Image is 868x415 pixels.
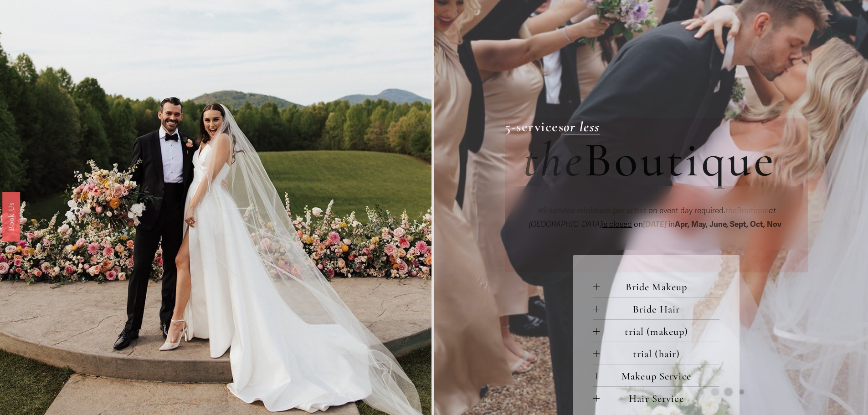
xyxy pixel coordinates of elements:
span: Hair Service [600,392,719,405]
span: Boutique [725,206,769,215]
span: Boutique [584,131,776,190]
p: on [523,204,790,232]
span: Bride Hair [600,303,719,315]
a: Book Us [2,191,20,241]
span: in [667,220,783,229]
span: on event day required. [647,206,725,215]
span: Makeup Service [600,370,719,382]
span: trial (hair) [600,348,719,360]
button: trial (makeup) [593,320,719,342]
em: the [725,206,737,215]
em: the [523,131,584,190]
button: Bride Hair [593,297,719,319]
em: [DATE] [643,220,667,229]
strong: Apr, May, June, Sept, Oct, Nov [675,220,781,229]
strong: 3-service minimum per artist [543,206,647,215]
strong: 5-services [505,118,564,135]
span: trial (makeup) [600,325,719,338]
button: Bride Makeup [593,275,719,297]
em: ✽ [536,206,543,215]
button: trial (hair) [593,342,719,364]
a: or less [564,118,600,135]
button: Hair Service [593,387,719,409]
span: is closed [602,220,632,229]
button: Makeup Service [593,364,719,386]
span: Bride Makeup [600,281,719,293]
